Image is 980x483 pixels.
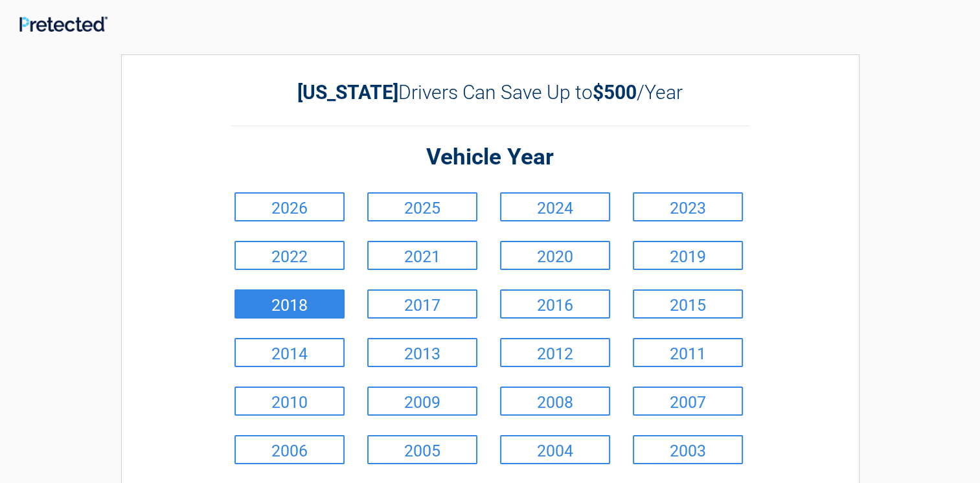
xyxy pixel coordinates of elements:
[234,192,345,221] a: 2026
[633,435,743,464] a: 2003
[234,338,345,367] a: 2014
[633,241,743,270] a: 2019
[633,338,743,367] a: 2011
[231,142,749,173] h2: Vehicle Year
[500,192,610,221] a: 2024
[367,241,477,270] a: 2021
[367,435,477,464] a: 2005
[297,81,398,104] b: [US_STATE]
[367,338,477,367] a: 2013
[593,81,637,104] b: $500
[19,16,108,32] img: Main Logo
[633,289,743,319] a: 2015
[500,387,610,416] a: 2008
[367,192,477,221] a: 2025
[234,387,345,416] a: 2010
[633,387,743,416] a: 2007
[231,81,749,104] h2: Drivers Can Save Up to /Year
[234,241,345,270] a: 2022
[234,289,345,319] a: 2018
[367,387,477,416] a: 2009
[500,435,610,464] a: 2004
[500,289,610,319] a: 2016
[500,241,610,270] a: 2020
[633,192,743,221] a: 2023
[500,338,610,367] a: 2012
[367,289,477,319] a: 2017
[234,435,345,464] a: 2006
